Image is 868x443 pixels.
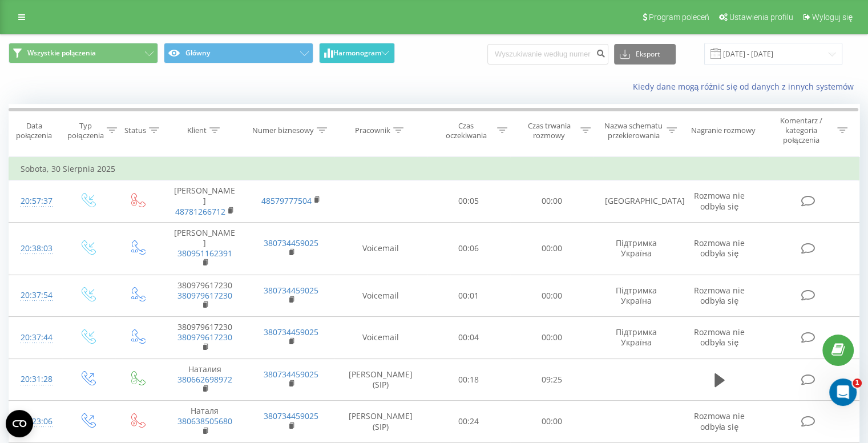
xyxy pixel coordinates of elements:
span: Rozmowa nie odbyła się [694,237,745,259]
button: Wszystkie połączenia [9,43,158,63]
a: 48781266712 [175,206,225,217]
div: Nazwa schematu przekierowania [604,121,664,140]
td: [PERSON_NAME] [162,222,248,275]
td: Наталя [162,401,248,443]
td: 00:05 [427,180,510,223]
a: 48579777504 [261,195,312,206]
td: [PERSON_NAME] (SIP) [334,359,427,401]
td: Підтримка Україна [593,275,679,317]
span: Ustawienia profilu [729,13,793,22]
span: Rozmowa nie odbyła się [694,410,745,432]
a: 380734459025 [264,410,318,421]
div: Czas oczekiwania [438,121,495,140]
button: Harmonogram [319,43,395,63]
td: 00:06 [427,222,510,275]
div: Komentarz / kategoria połączenia [768,116,834,145]
td: 00:24 [427,401,510,443]
button: Open CMP widget [6,410,33,437]
a: 380662698972 [177,374,232,385]
a: 380638505680 [177,416,232,426]
td: [PERSON_NAME] [162,180,248,223]
td: Підтримка Україна [593,222,679,275]
button: Główny [164,43,313,63]
td: 00:01 [427,275,510,317]
td: 09:25 [510,359,593,401]
div: Czas trwania rozmowy [520,121,578,140]
div: 20:57:37 [21,190,51,212]
td: 00:00 [510,317,593,359]
td: 00:00 [510,275,593,317]
div: 20:38:03 [21,237,51,260]
a: 380734459025 [264,285,318,296]
div: 20:23:06 [21,410,51,433]
a: 380734459025 [264,327,318,337]
div: Typ połączenia [67,121,103,140]
span: Wszystkie połączenia [27,49,96,58]
a: Kiedy dane mogą różnić się od danych z innych systemów [632,81,859,92]
span: Wyloguj się [812,13,853,22]
a: 380734459025 [264,369,318,380]
span: Rozmowa nie odbyła się [694,285,745,306]
div: Nagranie rozmowy [691,126,756,135]
div: Numer biznesowy [252,126,314,135]
div: 20:37:44 [21,327,51,349]
td: [PERSON_NAME] (SIP) [334,401,427,443]
td: Voicemail [334,222,427,275]
td: Sobota, 30 Sierpnia 2025 [9,158,859,180]
div: Data połączenia [9,121,59,140]
td: Наталия [162,359,248,401]
a: 380979617230 [177,290,232,301]
td: 00:18 [427,359,510,401]
div: Pracownik [355,126,390,135]
td: 380979617230 [162,317,248,359]
div: 20:31:28 [21,368,51,390]
a: 380951162391 [177,248,232,259]
td: 00:00 [510,401,593,443]
td: 00:04 [427,317,510,359]
td: 380979617230 [162,275,248,317]
span: Rozmowa nie odbyła się [694,190,745,211]
div: Status [124,126,146,135]
td: Підтримка Україна [593,317,679,359]
span: Harmonogram [333,49,381,57]
span: Program poleceń [649,13,709,22]
td: [GEOGRAPHIC_DATA] [593,180,679,223]
div: Klient [187,126,207,135]
input: Wyszukiwanie według numeru [487,44,608,65]
td: 00:00 [510,222,593,275]
a: 380734459025 [264,237,318,248]
td: 00:00 [510,180,593,223]
button: Eksport [614,44,676,65]
iframe: Intercom live chat [829,378,857,406]
div: 20:37:54 [21,284,51,307]
span: 1 [853,378,862,388]
td: Voicemail [334,275,427,317]
a: 380979617230 [177,332,232,343]
span: Rozmowa nie odbyła się [694,327,745,348]
td: Voicemail [334,317,427,359]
